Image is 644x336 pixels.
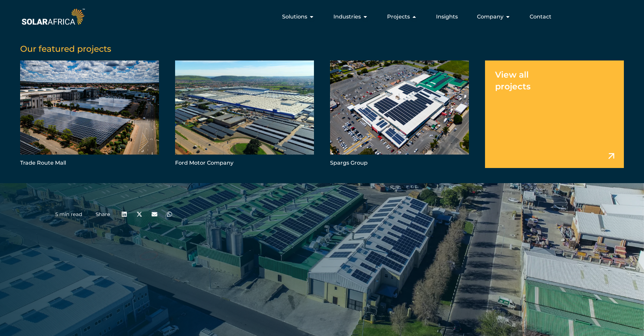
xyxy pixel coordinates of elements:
span: Industries [333,13,361,21]
span: Company [477,13,503,21]
span: Projects [387,13,410,21]
a: Trade Route Mall [20,60,159,168]
p: 5 min read [55,211,82,217]
h5: Our featured projects [20,44,624,54]
div: Share on linkedin [117,207,132,222]
div: Menu Toggle [86,10,557,24]
div: Share on email [147,207,162,222]
div: Share on whatsapp [162,207,177,222]
a: Contact [530,13,551,21]
a: Insights [436,13,458,21]
div: Share on x-twitter [132,207,147,222]
a: Share [96,211,110,217]
a: View all projects [485,60,624,168]
nav: Menu [86,10,557,24]
span: Solutions [282,13,307,21]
